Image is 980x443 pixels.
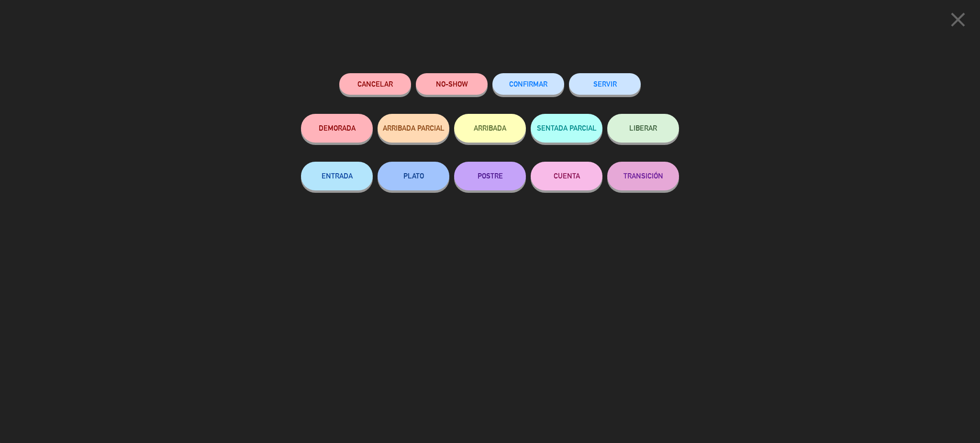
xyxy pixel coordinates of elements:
[607,162,679,190] button: TRANSICIÓN
[378,114,449,143] button: ARRIBADA PARCIAL
[383,124,445,132] span: ARRIBADA PARCIAL
[301,162,373,190] button: ENTRADA
[339,73,411,95] button: Cancelar
[531,162,602,190] button: CUENTA
[569,73,641,95] button: SERVIR
[531,114,602,143] button: SENTADA PARCIAL
[492,73,564,95] button: CONFIRMAR
[378,162,449,190] button: PLATO
[509,80,547,88] span: CONFIRMAR
[454,114,526,143] button: ARRIBADA
[607,114,679,143] button: LIBERAR
[943,7,973,35] button: close
[416,73,488,95] button: NO-SHOW
[301,114,373,143] button: DEMORADA
[454,162,526,190] button: POSTRE
[946,8,970,32] i: close
[629,124,657,132] span: LIBERAR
